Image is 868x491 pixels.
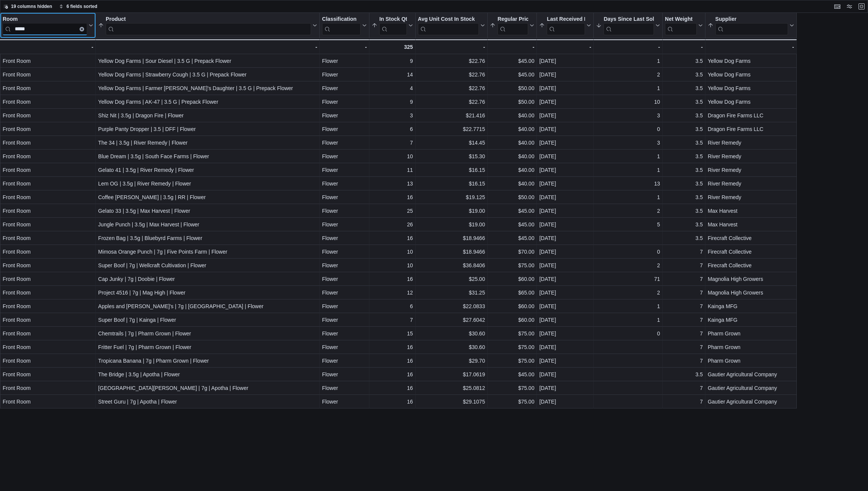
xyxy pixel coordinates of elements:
div: Front Room [3,302,93,311]
div: - [708,42,794,51]
div: 2 [596,261,660,270]
div: $17.0619 [418,370,485,379]
div: Pharm Grown [708,329,794,338]
div: $45.00 [490,70,534,79]
div: [DATE] [539,220,591,229]
div: 6 [372,125,413,134]
div: Gelato 41 | 3.5g | River Remedy | Flower [98,165,317,175]
div: Flower [322,261,367,270]
div: Front Room [3,274,93,284]
div: $45.00 [490,370,534,379]
button: In Stock Qty [372,16,413,35]
div: Front Room [3,261,93,270]
div: Dragon Fire Farms LLC [708,125,794,134]
div: 12 [372,288,413,297]
div: $70.00 [490,247,534,256]
div: 7 [665,274,703,284]
div: Front Room [3,234,93,243]
div: Apples and [PERSON_NAME]'s | 7g | [GEOGRAPHIC_DATA] | Flower [98,302,317,311]
div: Tropicana Banana | 7g | Pharm Grown | Flower [98,356,317,365]
div: $50.00 [490,84,534,93]
div: Firecraft Collective [708,261,794,270]
button: 6 fields sorted [56,2,100,11]
div: Front Room [3,206,93,215]
div: $75.00 [490,397,534,406]
div: Dragon Fire Farms LLC [708,111,794,120]
div: [DATE] [539,261,591,270]
div: 7 [665,343,703,352]
div: Front Room [3,288,93,297]
div: [DATE] [539,302,591,311]
div: Flower [322,165,367,175]
div: Room [3,16,87,35]
div: Mimosa Orange Punch | 7g | Five Points Farm | Flower [98,247,317,256]
div: 10 [596,97,660,106]
div: $60.00 [490,274,534,284]
div: Project 4516 | 7g | Mag High | Flower [98,288,317,297]
div: - [665,42,703,51]
div: 1 [596,193,660,202]
div: Flower [322,329,367,338]
div: 11 [372,165,413,175]
div: [DATE] [539,274,591,284]
button: Exit fullscreen [857,2,866,11]
div: Max Harvest [708,206,794,215]
div: Front Room [3,84,93,93]
div: 3.5 [665,152,703,161]
div: $30.60 [418,343,485,352]
div: 10 [372,247,413,256]
div: Chemtrails | 7g | Pharm Grown | Flower [98,329,317,338]
div: - [490,42,534,51]
div: Product [106,16,311,35]
div: Yellow Dog Farms [708,70,794,79]
div: Product [106,16,311,23]
div: 5 [596,220,660,229]
div: 3.5 [665,125,703,134]
div: 3.5 [665,97,703,106]
div: [DATE] [539,56,591,65]
div: Flower [322,193,367,202]
div: $29.1075 [418,397,485,406]
div: 3.5 [665,179,703,188]
div: Classification [322,16,361,23]
div: Net Weight [665,16,697,35]
div: 3.5 [665,165,703,175]
button: Keyboard shortcuts [833,2,842,11]
div: 7 [665,315,703,324]
div: 3.5 [665,220,703,229]
div: $16.15 [418,179,485,188]
div: $40.00 [490,165,534,175]
div: [DATE] [539,397,591,406]
div: [DATE] [539,356,591,365]
div: [DATE] [539,152,591,161]
div: $40.00 [490,152,534,161]
div: $19.00 [418,220,485,229]
div: $75.00 [490,383,534,393]
div: 14 [372,70,413,79]
div: 71 [596,274,660,284]
div: $50.00 [490,97,534,106]
div: Pharm Grown [708,356,794,365]
div: Days Since Last Sold [604,16,654,35]
div: Firecraft Collective [708,247,794,256]
div: 0 [596,329,660,338]
div: Flower [322,220,367,229]
div: 3.5 [665,138,703,147]
div: $40.00 [490,138,534,147]
div: 1 [596,84,660,93]
div: 16 [372,370,413,379]
div: Regular Price [497,16,528,35]
div: Yellow Dog Farms | Strawberry Cough | 3.5 G | Prepack Flower [98,70,317,79]
div: [DATE] [539,138,591,147]
div: [DATE] [539,370,591,379]
div: Front Room [3,152,93,161]
div: Flower [322,152,367,161]
div: 7 [665,247,703,256]
div: $31.25 [418,288,485,297]
div: Yellow Dog Farms [708,97,794,106]
div: Days Since Last Sold [604,16,654,23]
div: Front Room [3,356,93,365]
div: River Remedy [708,152,794,161]
div: [DATE] [539,343,591,352]
div: Flower [322,56,367,65]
